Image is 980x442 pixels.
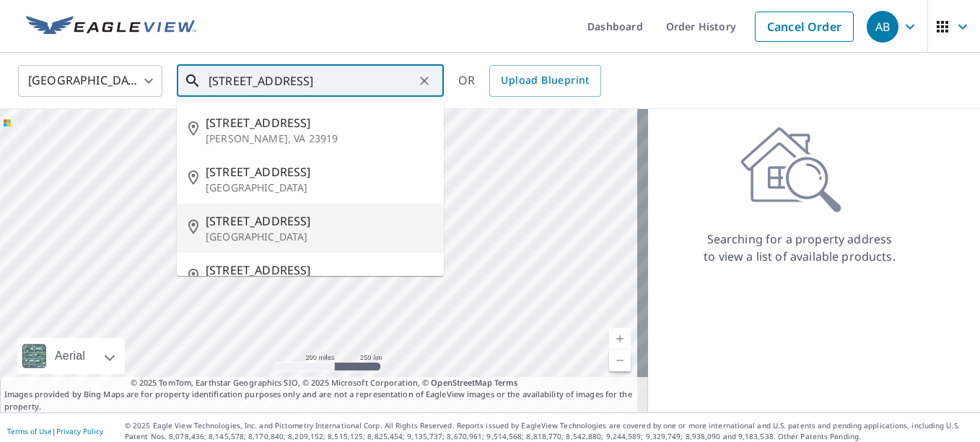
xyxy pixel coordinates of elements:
[7,427,103,435] p: |
[609,350,631,371] a: Current Level 5, Zoom Out
[206,181,432,195] p: [GEOGRAPHIC_DATA]
[206,114,432,131] span: [STREET_ADDRESS]
[131,377,518,389] span: © 2025 TomTom, Earthstar Geographics SIO, © 2025 Microsoft Corporation, ©
[56,426,103,436] a: Privacy Policy
[206,163,432,181] span: [STREET_ADDRESS]
[17,338,125,374] div: Aerial
[125,420,973,442] p: © 2025 Eagle View Technologies, Inc. and Pictometry International Corp. All Rights Reserved. Repo...
[206,131,432,146] p: [PERSON_NAME], VA 23919
[206,212,432,230] span: [STREET_ADDRESS]
[7,426,52,436] a: Terms of Use
[18,61,162,101] div: [GEOGRAPHIC_DATA]
[458,65,601,97] div: OR
[494,377,518,388] a: Terms
[431,377,491,388] a: OpenStreetMap
[209,61,414,101] input: Search by address or latitude-longitude
[206,261,432,279] span: [STREET_ADDRESS]
[51,338,89,374] div: Aerial
[703,230,896,265] p: Searching for a property address to view a list of available products.
[609,328,631,350] a: Current Level 5, Zoom In
[755,12,854,42] a: Cancel Order
[501,71,589,90] span: Upload Blueprint
[489,65,600,97] a: Upload Blueprint
[26,16,196,38] img: EV Logo
[414,71,434,91] button: Clear
[206,230,432,244] p: [GEOGRAPHIC_DATA]
[867,11,898,43] div: AB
